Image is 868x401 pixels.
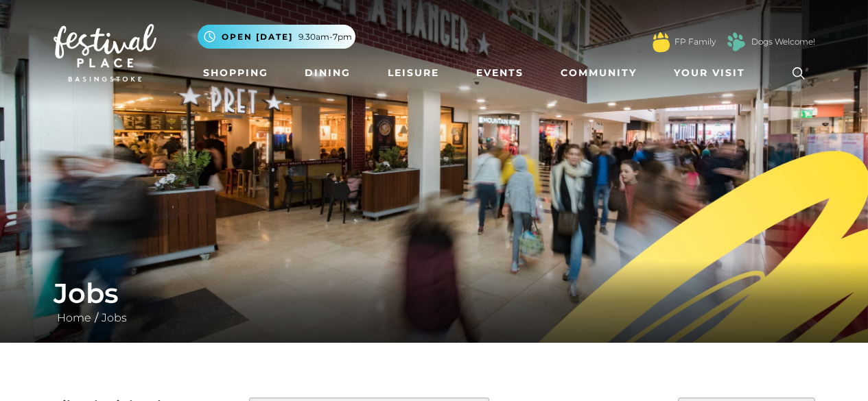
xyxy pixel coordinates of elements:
a: Shopping [198,60,274,86]
button: Open [DATE] 9.30am-7pm [198,25,355,49]
span: Open [DATE] [222,31,293,43]
a: Your Visit [668,60,758,86]
img: Festival Place Logo [54,24,156,82]
div: / [43,277,825,326]
span: 9.30am-7pm [298,31,352,43]
a: Community [555,60,642,86]
a: Events [471,60,529,86]
a: Dining [299,60,356,86]
a: Jobs [98,311,130,324]
span: Your Visit [674,66,745,80]
a: FP Family [675,36,716,48]
a: Home [54,311,95,324]
a: Leisure [382,60,445,86]
a: Dogs Welcome! [751,36,815,48]
h1: Jobs [54,277,815,310]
